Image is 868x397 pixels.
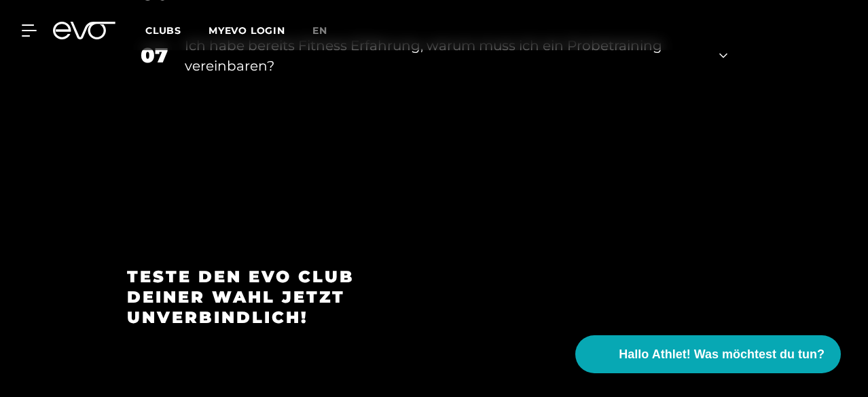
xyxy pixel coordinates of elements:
button: Hallo Athlet! Was möchtest du tun? [575,335,841,373]
span: en [312,24,327,37]
h3: Teste den EVO Club deiner Wahl jetzt unverbindlich! [127,267,415,328]
a: MYEVO LOGIN [209,24,285,37]
a: Clubs [145,24,209,37]
span: Clubs [145,24,181,37]
a: en [312,23,344,39]
span: Hallo Athlet! Was möchtest du tun? [619,345,825,364]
